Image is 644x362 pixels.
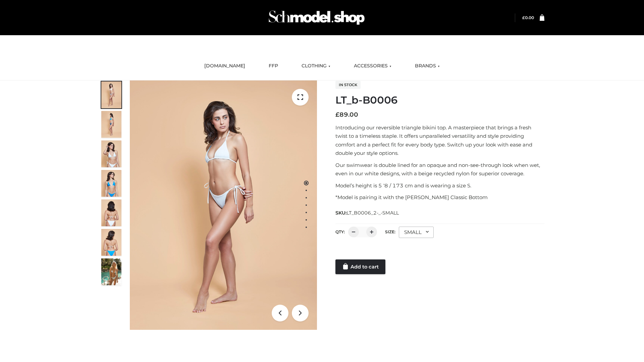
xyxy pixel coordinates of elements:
[522,15,534,20] bdi: 0.00
[266,4,367,31] img: Schmodel Admin 964
[349,59,396,73] a: ACCESSORIES
[335,81,361,89] span: In stock
[130,80,317,330] img: ArielClassicBikiniTop_CloudNine_AzureSky_OW114ECO_1
[335,229,345,234] label: QTY:
[101,81,121,108] img: ArielClassicBikiniTop_CloudNine_AzureSky_OW114ECO_1-scaled.jpg
[335,123,544,158] p: Introducing our reversible triangle bikini top. A masterpiece that brings a fresh twist to a time...
[335,193,544,202] p: *Model is pairing it with the [PERSON_NAME] Classic Bottom
[297,59,335,73] a: CLOTHING
[335,209,399,217] span: SKU:
[264,59,283,73] a: FFP
[335,259,385,274] a: Add to cart
[399,227,434,238] div: SMALL
[101,258,121,285] img: Arieltop_CloudNine_AzureSky2.jpg
[335,161,544,178] p: Our swimwear is double lined for an opaque and non-see-through look when wet, even in our white d...
[335,181,544,190] p: Model’s height is 5 ‘8 / 173 cm and is wearing a size S.
[101,111,121,138] img: ArielClassicBikiniTop_CloudNine_AzureSky_OW114ECO_2-scaled.jpg
[101,229,121,256] img: ArielClassicBikiniTop_CloudNine_AzureSky_OW114ECO_8-scaled.jpg
[101,170,121,197] img: ArielClassicBikiniTop_CloudNine_AzureSky_OW114ECO_4-scaled.jpg
[335,94,544,106] h1: LT_b-B0006
[101,140,121,167] img: ArielClassicBikiniTop_CloudNine_AzureSky_OW114ECO_3-scaled.jpg
[335,111,339,118] span: £
[335,111,358,118] bdi: 89.00
[410,59,445,73] a: BRANDS
[101,199,121,226] img: ArielClassicBikiniTop_CloudNine_AzureSky_OW114ECO_7-scaled.jpg
[385,229,395,234] label: Size:
[522,15,534,20] a: £0.00
[346,210,399,216] span: LT_B0006_2-_-SMALL
[199,59,250,73] a: [DOMAIN_NAME]
[522,15,525,20] span: £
